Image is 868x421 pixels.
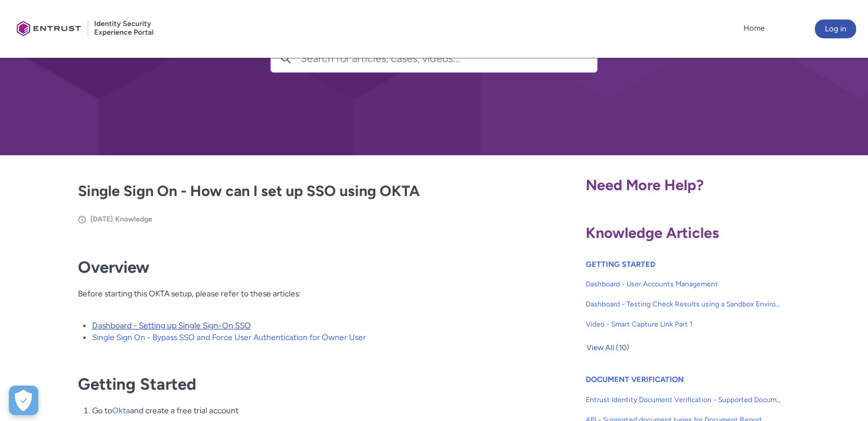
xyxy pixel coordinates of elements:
span: Entrust Identity Document Verification - Supported Document type and size [586,394,782,405]
a: Dashboard - Setting up Single Sign-On SSO [92,321,251,330]
li: Go to and create a free trial account [92,404,501,417]
button: Log in [815,19,856,38]
a: DOCUMENT VERIFICATION [586,375,684,384]
a: Entrust Identity Document Verification - Supported Document type and size [586,390,782,410]
a: Video - Smart Capture Link Part 1 [586,314,782,334]
a: Dashboard - User Accounts Management [586,274,782,294]
p: Before starting this OKTA setup, please refer to these articles: [78,288,501,312]
span: Need More Help? [586,176,704,194]
span: Dashboard - Testing Check Results using a Sandbox Environment [586,299,782,309]
a: Home [740,19,768,37]
li: Knowledge [115,214,152,224]
iframe: Qualified Messenger [814,367,868,421]
span: View All (10) [586,339,629,357]
span: [DATE] [90,215,113,223]
strong: Getting Started [78,374,196,394]
a: Single Sign On - Bypass SSO and Force User Authentication for Owner User [92,332,366,342]
span: Knowledge Articles [586,224,719,241]
span: Dashboard - User Accounts Management [586,279,782,289]
a: Dashboard - Testing Check Results using a Sandbox Environment [586,294,782,314]
a: GETTING STARTED [586,260,655,269]
a: Okta [112,406,130,415]
span: Video - Smart Capture Link Part 1 [586,319,782,329]
button: View All (10) [586,338,630,357]
h2: Single Sign On - How can I set up SSO using OKTA [78,180,501,203]
button: Open Preferences [9,386,38,415]
div: Cookie Preferences [9,386,38,415]
strong: Overview [78,257,149,277]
